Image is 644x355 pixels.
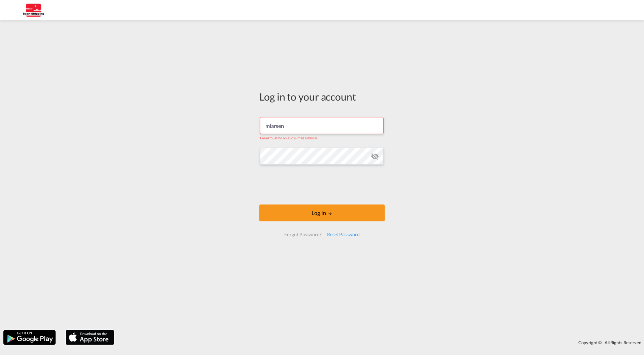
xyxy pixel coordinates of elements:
[65,329,115,346] img: apple.png
[271,171,373,198] iframe: reCAPTCHA
[118,337,644,348] div: Copyright © . All Rights Reserved
[282,228,324,241] div: Forgot Password?
[10,3,56,18] img: 123b615026f311ee80dabbd30bc9e10f.jpg
[259,89,385,104] div: Log in to your account
[260,117,384,134] input: Enter email/phone number
[3,329,56,346] img: google.png
[371,152,379,160] md-icon: icon-eye-off
[260,136,317,140] span: Email must be a valid e-mail address
[324,228,362,241] div: Reset Password
[259,204,385,221] button: LOGIN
